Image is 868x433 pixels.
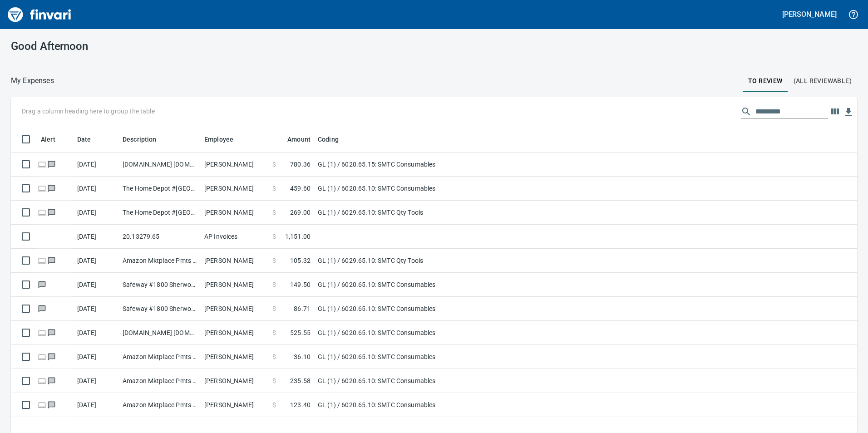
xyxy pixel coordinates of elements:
span: Has messages [47,378,56,384]
span: 149.50 [290,280,311,289]
span: Online transaction [37,185,47,191]
span: Online transaction [37,330,47,335]
span: 36.10 [294,352,311,361]
span: Has messages [37,281,47,287]
span: $ [272,400,276,409]
span: 1,151.00 [285,232,311,241]
td: GL (1) / 6020.65.10: SMTC Consumables [314,345,541,369]
span: 105.32 [290,256,311,265]
td: GL (1) / 6020.65.10: SMTC Consumables [314,321,541,345]
td: 20.13279.65 [119,225,201,249]
span: $ [272,208,276,217]
td: AP Invoices [201,225,269,249]
td: [DATE] [74,225,119,249]
td: [PERSON_NAME] [201,153,269,177]
span: Amount [276,134,311,145]
td: [DOMAIN_NAME] [DOMAIN_NAME][URL] WA [119,153,201,177]
button: Choose columns to display [828,105,842,118]
span: $ [272,376,276,385]
td: [DATE] [74,249,119,273]
td: [PERSON_NAME] [201,369,269,393]
td: [DATE] [74,321,119,345]
span: To Review [748,75,783,87]
td: Amazon Mktplace Pmts [DOMAIN_NAME][URL] WA [119,393,201,417]
p: My Expenses [11,75,54,86]
span: 123.40 [290,400,311,409]
td: GL (1) / 6029.65.10: SMTC Qty Tools [314,201,541,225]
span: $ [272,256,276,265]
p: Drag a column heading here to group the table [22,107,155,116]
td: [PERSON_NAME] [201,297,269,321]
td: GL (1) / 6020.65.10: SMTC Consumables [314,177,541,201]
span: $ [272,280,276,289]
span: Online transaction [37,354,47,359]
td: The Home Depot #[GEOGRAPHIC_DATA] [119,201,201,225]
span: 780.36 [290,160,311,169]
td: [DATE] [74,273,119,297]
span: 525.55 [290,328,311,337]
span: Description [123,134,157,145]
span: Online transaction [37,402,47,408]
td: [PERSON_NAME] [201,345,269,369]
td: GL (1) / 6020.65.10: SMTC Consumables [314,297,541,321]
td: Amazon Mktplace Pmts [DOMAIN_NAME][URL] WA [119,249,201,273]
td: GL (1) / 6020.65.15: SMTC Consumables [314,153,541,177]
nav: breadcrumb [11,75,54,86]
span: 459.60 [290,184,311,193]
span: Alert [41,134,67,145]
img: Finvari [5,4,74,25]
td: [PERSON_NAME] [201,177,269,201]
span: Date [77,134,91,145]
button: Download table [842,105,855,119]
span: Alert [41,134,55,145]
h5: [PERSON_NAME] [782,10,837,19]
td: [DATE] [74,393,119,417]
span: Online transaction [37,378,47,384]
td: [DATE] [74,153,119,177]
span: Has messages [47,161,56,167]
span: Description [123,134,168,145]
td: Safeway #1800 Sherwood OR [119,273,201,297]
td: Safeway #1800 Sherwood OR [119,297,201,321]
span: Has messages [37,305,47,311]
td: GL (1) / 6020.65.10: SMTC Consumables [314,273,541,297]
span: $ [272,160,276,169]
td: [DATE] [74,345,119,369]
span: Online transaction [37,209,47,215]
span: Online transaction [37,161,47,167]
td: Amazon Mktplace Pmts [DOMAIN_NAME][URL] WA [119,369,201,393]
td: [PERSON_NAME] [201,321,269,345]
span: Date [77,134,103,145]
span: Coding [318,134,350,145]
span: 269.00 [290,208,311,217]
span: $ [272,304,276,313]
td: [PERSON_NAME] [201,273,269,297]
h3: Good Afternoon [11,40,278,53]
td: [PERSON_NAME] [201,249,269,273]
td: [DATE] [74,297,119,321]
span: Online transaction [37,257,47,263]
span: Coding [318,134,339,145]
span: Amount [287,134,311,145]
span: $ [272,328,276,337]
span: Employee [204,134,233,145]
td: [DOMAIN_NAME] [DOMAIN_NAME][URL] WA [119,321,201,345]
td: GL (1) / 6020.65.10: SMTC Consumables [314,393,541,417]
span: (All Reviewable) [794,75,852,87]
span: $ [272,184,276,193]
span: Has messages [47,330,56,335]
td: GL (1) / 6029.65.10: SMTC Qty Tools [314,249,541,273]
span: Has messages [47,209,56,215]
td: [PERSON_NAME] [201,393,269,417]
span: $ [272,232,276,241]
span: 86.71 [294,304,311,313]
td: [DATE] [74,201,119,225]
td: [DATE] [74,369,119,393]
td: [PERSON_NAME] [201,201,269,225]
button: [PERSON_NAME] [780,7,839,21]
span: Has messages [47,354,56,359]
span: $ [272,352,276,361]
td: The Home Depot #[GEOGRAPHIC_DATA] [119,177,201,201]
span: 235.58 [290,376,311,385]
